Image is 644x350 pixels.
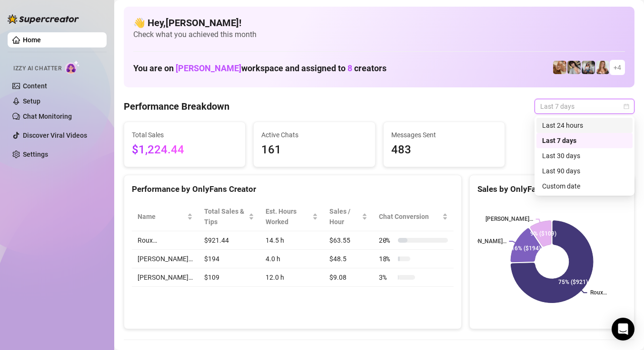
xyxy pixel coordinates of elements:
img: logo-BBDzfeDw.svg [8,14,79,24]
a: Content [23,82,47,90]
h1: You are on workspace and assigned to creators [133,63,386,74]
span: 483 [391,141,497,159]
div: Sales by OnlyFans Creator [477,183,626,196]
th: Sales / Hour [324,202,373,231]
td: 12.0 h [260,268,324,287]
span: Name [138,211,185,222]
span: Total Sales & Tips [204,206,247,227]
th: Name [132,202,198,231]
div: Last 24 hours [542,120,627,131]
td: 14.5 h [260,231,324,250]
span: 8 [347,63,352,73]
span: [PERSON_NAME] [176,63,241,73]
td: [PERSON_NAME]… [132,268,198,287]
div: Last 30 days [536,148,633,163]
text: [PERSON_NAME]… [459,238,506,245]
td: $109 [198,268,260,287]
div: Last 7 days [542,135,627,146]
div: Custom date [542,181,627,191]
span: 20 % [379,235,394,246]
div: Last 24 hours [536,118,633,133]
a: Settings [23,151,48,158]
a: Setup [23,97,40,105]
span: Sales / Hour [329,206,360,227]
span: Total Sales [132,130,238,140]
img: Roux [596,61,609,74]
img: Roux️‍ [553,61,566,74]
span: 18 % [379,254,394,264]
span: 3 % [379,272,394,283]
text: Roux️‍… [590,289,607,296]
span: Active Chats [261,130,367,140]
img: ANDREA [582,61,595,74]
td: Roux️‍… [132,231,198,250]
div: Custom date [536,179,633,194]
h4: 👋 Hey, [PERSON_NAME] ! [133,16,625,29]
span: calendar [624,104,629,109]
th: Chat Conversion [373,202,454,231]
th: Total Sales & Tips [198,202,260,231]
div: Open Intercom Messenger [612,318,634,341]
div: Last 90 days [536,163,633,179]
span: Last 7 days [540,99,629,114]
div: Est. Hours Worked [266,206,310,227]
text: [PERSON_NAME]… [485,216,533,223]
td: 4.0 h [260,250,324,268]
td: $9.08 [324,268,373,287]
img: Raven [567,61,581,74]
div: Last 30 days [542,151,627,161]
img: AI Chatter [65,60,80,74]
span: Izzy AI Chatter [13,64,61,73]
td: $48.5 [324,250,373,268]
span: + 4 [614,62,621,73]
div: Last 7 days [536,133,633,148]
span: $1,224.44 [132,141,238,159]
div: Last 90 days [542,166,627,176]
a: Discover Viral Videos [23,132,87,139]
span: Messages Sent [391,130,497,140]
a: Chat Monitoring [23,113,72,120]
td: $63.55 [324,231,373,250]
td: $921.44 [198,231,260,250]
span: Check what you achieved this month [133,29,625,40]
td: [PERSON_NAME]… [132,250,198,268]
span: Chat Conversion [379,211,440,222]
span: 161 [261,141,367,159]
h4: Performance Breakdown [124,100,229,113]
div: Performance by OnlyFans Creator [132,183,454,196]
a: Home [23,36,41,44]
td: $194 [198,250,260,268]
